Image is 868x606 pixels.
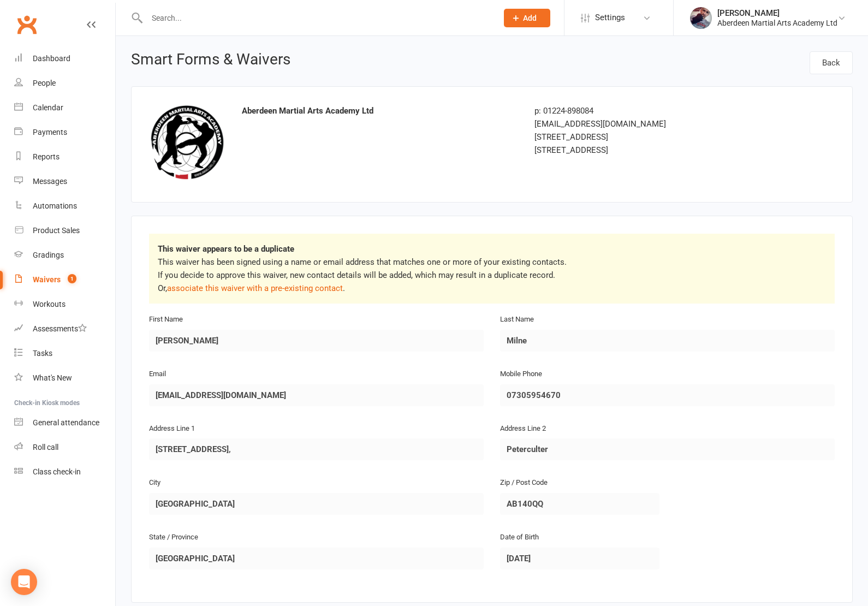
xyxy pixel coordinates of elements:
[33,275,61,284] div: Waivers
[167,283,343,293] a: associate this waiver with a pre-existing contact
[33,324,87,333] div: Assessments
[14,366,115,390] a: What's New
[14,317,115,341] a: Assessments
[33,128,67,136] div: Payments
[14,218,115,243] a: Product Sales
[68,274,76,283] span: 1
[500,423,546,435] label: Address Line 2
[14,71,115,96] a: People
[534,117,752,130] div: [EMAIL_ADDRESS][DOMAIN_NAME]
[149,314,183,325] label: First Name
[14,268,115,292] a: Waivers 1
[595,5,625,30] span: Settings
[33,226,80,235] div: Product Sales
[13,11,40,38] a: Clubworx
[500,314,534,325] label: Last Name
[33,349,52,358] div: Tasks
[149,104,225,181] img: logo.png
[810,51,853,74] a: Back
[33,251,64,259] div: Gradings
[717,8,837,18] div: [PERSON_NAME]
[534,104,752,117] div: p: 01224-898084
[14,435,115,460] a: Roll call
[149,477,160,489] label: City
[690,7,712,29] img: thumb_image1622029639.png
[14,243,115,268] a: Gradings
[14,145,115,169] a: Reports
[144,10,490,26] input: Search...
[33,467,81,476] div: Class check-in
[504,9,550,27] button: Add
[149,423,195,435] label: Address Line 1
[149,532,198,543] label: State / Province
[14,194,115,218] a: Automations
[14,411,115,435] a: General attendance kiosk mode
[500,369,542,380] label: Mobile Phone
[33,79,56,87] div: People
[534,144,752,157] div: [STREET_ADDRESS]
[33,201,77,210] div: Automations
[158,256,826,295] p: This waiver has been signed using a name or email address that matches one or more of your existi...
[149,369,166,380] label: Email
[33,418,99,427] div: General attendance
[14,341,115,366] a: Tasks
[14,120,115,145] a: Payments
[523,14,537,22] span: Add
[33,373,72,382] div: What's New
[500,477,548,489] label: Zip / Post Code
[717,18,837,28] div: Aberdeen Martial Arts Academy Ltd
[242,106,373,116] strong: Aberdeen Martial Arts Academy Ltd
[14,169,115,194] a: Messages
[534,130,752,144] div: [STREET_ADDRESS]
[14,460,115,484] a: Class kiosk mode
[158,244,294,254] strong: This waiver appears to be a duplicate
[14,96,115,120] a: Calendar
[33,103,63,112] div: Calendar
[131,51,290,71] h1: Smart Forms & Waivers
[11,569,37,595] div: Open Intercom Messenger
[33,54,70,63] div: Dashboard
[14,46,115,71] a: Dashboard
[33,152,60,161] div: Reports
[500,532,539,543] label: Date of Birth
[14,292,115,317] a: Workouts
[33,177,67,186] div: Messages
[33,300,66,308] div: Workouts
[33,443,58,451] div: Roll call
